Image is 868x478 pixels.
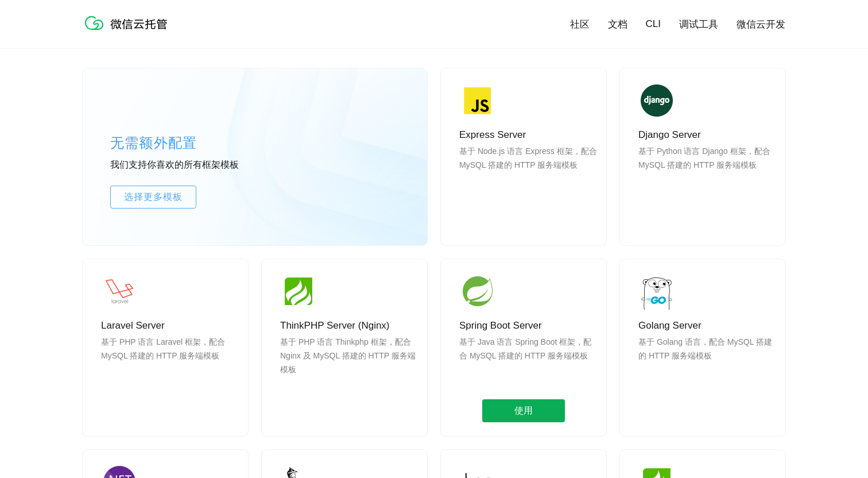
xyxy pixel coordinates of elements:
p: 基于 Golang 语言，配合 MySQL 搭建的 HTTP 服务端模板 [638,335,776,390]
p: 基于 PHP 语言 Thinkphp 框架，配合 Nginx 及 MySQL 搭建的 HTTP 服务端模板 [280,335,418,390]
p: Golang Server [638,319,776,333]
p: 基于 Node.js 语言 Express 框架，配合 MySQL 搭建的 HTTP 服务端模板 [459,144,597,199]
p: Express Server [459,128,597,142]
p: 基于 Java 语言 Spring Boot 框架，配合 MySQL 搭建的 HTTP 服务端模板 [459,335,597,390]
a: CLI [646,18,661,30]
p: 我们支持你喜欢的所有框架模板 [110,159,282,172]
p: 基于 PHP 语言 Laravel 框架，配合 MySQL 搭建的 HTTP 服务端模板 [101,335,239,390]
span: 选择更多模板 [111,190,196,204]
p: 无需额外配置 [110,132,282,155]
p: Spring Boot Server [459,319,597,333]
a: 文档 [608,18,627,31]
a: 调试工具 [679,18,718,31]
a: 微信云开发 [737,18,785,31]
a: 微信云托管 [83,26,175,36]
p: 基于 Python 语言 Django 框架，配合 MySQL 搭建的 HTTP 服务端模板 [638,144,776,199]
p: Laravel Server [101,319,239,333]
p: Django Server [638,128,776,142]
a: 社区 [570,18,590,31]
span: 使用 [482,399,565,422]
img: 微信云托管 [83,11,175,34]
p: ThinkPHP Server (Nginx) [280,319,418,333]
